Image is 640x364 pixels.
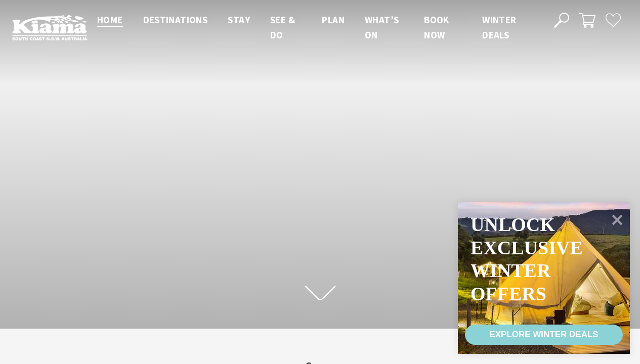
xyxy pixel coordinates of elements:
span: Home [97,14,123,26]
span: Destinations [143,14,208,26]
span: Book now [424,14,449,41]
span: See & Do [270,14,295,41]
a: EXPLORE WINTER DEALS [465,325,623,345]
span: Plan [322,14,345,26]
img: Kiama Logo [12,15,87,40]
span: Stay [228,14,250,26]
div: EXPLORE WINTER DEALS [489,325,598,345]
span: Winter Deals [482,14,516,41]
span: What’s On [365,14,399,41]
nav: Main Menu [87,12,542,43]
div: Unlock exclusive winter offers [471,213,582,305]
